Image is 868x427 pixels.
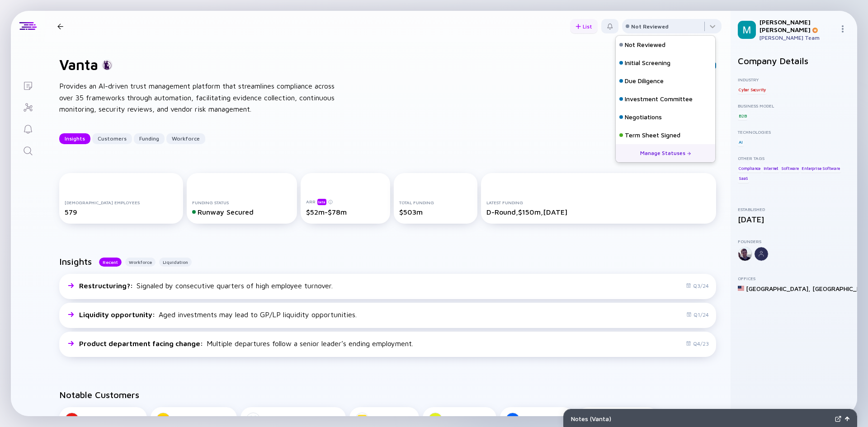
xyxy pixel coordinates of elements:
div: $503m [399,208,472,216]
a: Lists [11,74,45,96]
button: Workforce [125,258,156,267]
div: Signaled by consecutive quarters of high employee turnover. [79,282,333,290]
div: Compliance [738,164,761,173]
div: Mistral AI [174,416,206,424]
div: Miro [373,416,388,424]
div: $52m-$78m [306,208,385,216]
div: Aged investments may lead to GP/LP liquidity opportunities. [79,310,357,319]
div: Latest Funding [486,200,711,205]
img: Menu [839,25,846,33]
div: Due Diligence [625,76,664,85]
a: Investor Map [11,96,45,117]
div: Industry [738,77,850,82]
div: 579 [65,208,178,216]
button: List [570,19,598,33]
div: Runway Secured [192,208,292,216]
div: Negotiations [625,113,662,122]
div: [DATE] [738,215,850,224]
div: Other Tags [738,155,850,161]
h2: Company Details [738,56,850,66]
button: Customers [92,133,132,144]
span: Product department facing change : [79,339,205,347]
div: Founders [738,239,850,244]
img: United States Flag [738,285,744,291]
div: AI [738,137,744,146]
button: Insights [59,133,90,144]
div: Term Sheet Signed [625,131,680,140]
button: Workforce [166,133,205,144]
div: [GEOGRAPHIC_DATA] , [746,285,811,292]
div: Belvo [524,416,543,424]
div: Business Model [738,103,850,108]
a: Reminders [11,117,45,139]
h2: Notable Customers [59,389,716,400]
img: Expand Notes [835,416,841,422]
div: Internet [763,164,779,173]
div: ARR [306,198,385,205]
div: [DEMOGRAPHIC_DATA] Employees [65,200,178,205]
img: Mordechai Profile Picture [738,21,756,39]
div: Ramp [446,416,466,424]
div: Total Funding [399,200,472,205]
div: Workforce [166,131,205,145]
div: Multiple departures follow a senior leader’s ending employment. [79,339,413,347]
div: Notes ( Vanta ) [571,415,831,422]
a: Search [11,139,45,161]
img: Open Notes [845,417,849,421]
div: Enterprise Software [801,164,840,173]
div: Software [780,164,799,173]
div: Modern Health [264,416,315,424]
div: Insights [59,131,90,145]
div: B2B [738,111,747,120]
h1: Vanta [59,56,98,73]
div: Funding [134,131,165,145]
div: Provides an AI-driven trust management platform that streamlines compliance across over 35 framew... [59,80,349,115]
div: Q3/24 [686,282,709,289]
h2: Insights [59,256,92,267]
div: Offices [738,276,850,281]
div: Manage Statuses [616,144,715,162]
div: Q4/23 [686,340,709,347]
span: Liquidity opportunity : [79,310,157,319]
div: D-Round, $150m, [DATE] [486,208,711,216]
span: Restructuring? : [79,282,135,290]
div: ZoomInfo [83,416,116,424]
div: Investment Committee [625,94,693,103]
button: Funding [134,133,165,144]
div: Funding Status [192,200,292,205]
div: [PERSON_NAME] [PERSON_NAME] [759,18,835,33]
div: beta [317,199,326,205]
div: [PERSON_NAME] Team [759,34,835,41]
div: Not Reviewed [631,23,669,30]
div: Technologies [738,129,850,135]
button: Recent [99,258,122,267]
div: Not Reviewed [625,40,665,49]
div: List [570,19,598,33]
div: Customers [92,131,132,145]
div: SaaS [738,174,749,183]
div: Q1/24 [686,311,709,318]
div: Cyber Security [738,85,767,94]
div: Initial Screening [625,58,670,67]
div: Established [738,206,850,212]
button: Liquidation [159,258,192,267]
